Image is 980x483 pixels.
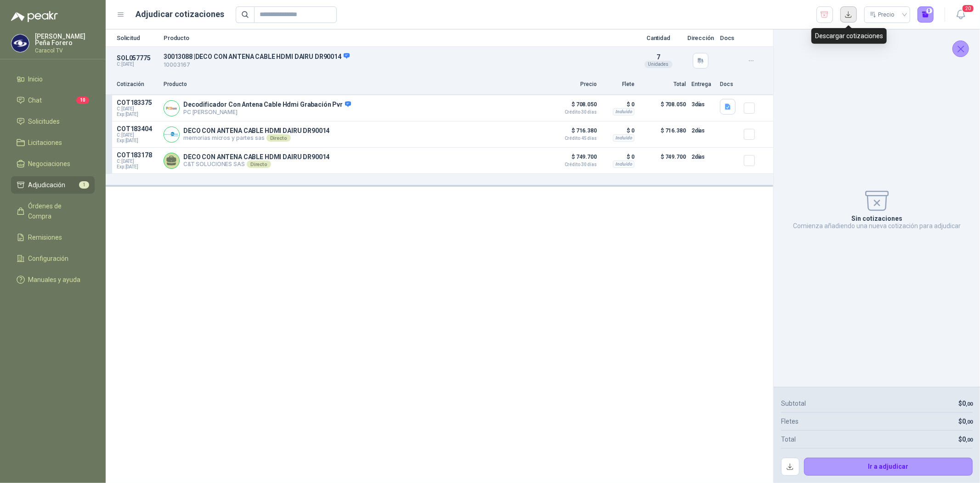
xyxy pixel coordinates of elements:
[551,136,597,141] span: Crédito 45 días
[602,125,634,136] p: $ 0
[35,48,95,53] p: Caracol TV
[117,125,158,132] p: COT183404
[28,275,81,285] span: Manuales y ayuda
[117,35,158,41] p: Solicitud
[164,35,630,41] p: Producto
[28,116,60,126] span: Solicitudes
[691,151,714,162] p: 2 días
[117,106,158,112] span: C: [DATE]
[183,109,351,115] p: PC [PERSON_NAME]
[720,35,738,41] p: Docs
[117,151,158,159] p: COT183178
[117,62,158,67] p: C: [DATE]
[11,34,29,52] img: Company Logo
[183,153,329,161] p: DECO CON ANTENA CABLE HDMI DAIRU DR90014
[11,155,95,172] a: Negociaciones
[28,201,86,221] span: Órdenes de Compra
[28,159,71,169] span: Negociaciones
[117,99,158,106] p: COT183375
[164,80,545,89] p: Producto
[247,161,271,168] div: Directo
[11,113,95,130] a: Solicitudes
[183,161,329,168] p: C&T SOLUCIONES SAS
[117,54,158,62] p: SOL057775
[793,222,961,230] p: Comienza añadiendo una nueva cotización para adjudicar
[811,28,887,44] div: Descargar cotizaciones
[164,127,179,142] img: Company Logo
[117,164,158,170] span: Exp: [DATE]
[720,80,738,89] p: Docs
[551,151,597,167] p: $ 749.700
[11,70,95,88] a: Inicio
[79,181,89,189] span: 1
[966,419,973,425] span: ,00
[11,271,95,288] a: Manuales y ayuda
[635,35,681,41] p: Cantidad
[781,416,799,426] p: Fletes
[640,99,686,117] p: $ 708.050
[183,134,329,142] p: memorias micros y partes sas
[551,110,597,115] span: Crédito 30 días
[183,101,351,109] p: Decodificador Con Antena Cable Hdmi Grabación Pvr
[687,35,714,41] p: Dirección
[11,134,95,151] a: Licitaciones
[11,11,58,22] img: Logo peakr
[183,127,329,134] p: DECO CON ANTENA CABLE HDMI DAIRU DR90014
[804,458,973,476] button: Ir a adjudicar
[551,162,597,167] span: Crédito 30 días
[691,125,714,136] p: 2 días
[602,80,634,89] p: Flete
[28,95,42,105] span: Chat
[117,80,158,89] p: Cotización
[958,416,973,426] p: $
[962,4,974,13] span: 20
[11,197,95,225] a: Órdenes de Compra
[28,232,62,242] span: Remisiones
[28,138,62,148] span: Licitaciones
[613,134,634,142] div: Incluido
[117,159,158,164] span: C: [DATE]
[958,434,973,444] p: $
[966,437,973,443] span: ,00
[164,101,179,116] img: Company Logo
[781,398,806,408] p: Subtotal
[966,401,973,407] span: ,00
[958,398,973,408] p: $
[613,108,634,115] div: Incluido
[781,434,796,444] p: Total
[851,215,902,222] p: Sin cotizaciones
[11,229,95,246] a: Remisiones
[164,52,630,61] p: 30013088 | DECO CON ANTENA CABLE HDMI DAIRU DR90014
[962,436,973,443] span: 0
[962,400,973,407] span: 0
[640,80,686,89] p: Total
[551,125,597,141] p: $ 716.380
[870,8,896,22] div: Precio
[952,40,969,57] button: Cerrar
[117,132,158,138] span: C: [DATE]
[11,250,95,267] a: Configuración
[691,99,714,110] p: 3 días
[28,74,43,84] span: Inicio
[551,99,597,115] p: $ 708.050
[117,112,158,117] span: Exp: [DATE]
[918,6,934,23] button: 0
[952,6,969,23] button: 20
[11,176,95,194] a: Adjudicación1
[76,97,89,104] span: 10
[11,92,95,109] a: Chat10
[962,418,973,425] span: 0
[613,161,634,168] div: Incluido
[28,253,69,264] span: Configuración
[657,53,660,61] span: 7
[602,99,634,110] p: $ 0
[164,61,630,69] p: 10003167
[640,151,686,170] p: $ 749.700
[28,180,66,190] span: Adjudicación
[266,134,291,142] div: Directo
[35,33,95,46] p: [PERSON_NAME] Peña Forero
[551,80,597,89] p: Precio
[645,61,673,68] div: Unidades
[117,138,158,144] span: Exp: [DATE]
[640,125,686,144] p: $ 716.380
